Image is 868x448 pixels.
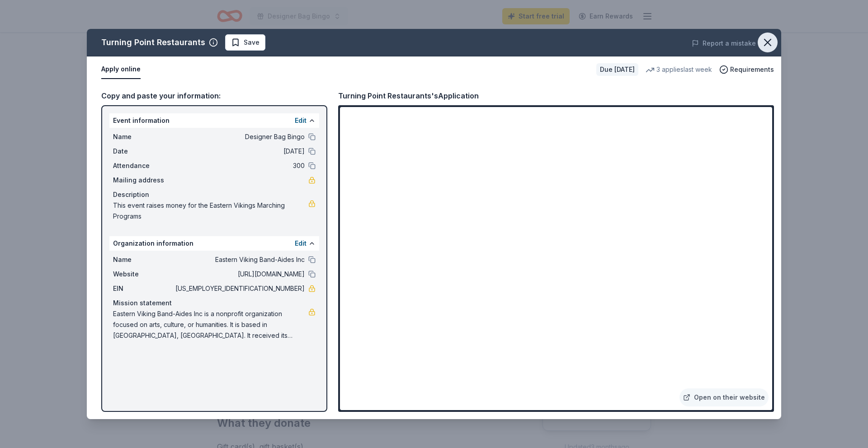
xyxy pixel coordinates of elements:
[244,37,259,48] span: Save
[596,63,638,76] div: Due [DATE]
[225,34,265,51] button: Save
[109,113,319,128] div: Event information
[113,189,316,200] div: Description
[113,254,174,265] span: Name
[174,254,305,265] span: Eastern Viking Band-Aides Inc
[646,64,712,75] div: 3 applies last week
[730,64,774,75] span: Requirements
[101,90,327,102] div: Copy and paste your information:
[692,38,756,49] button: Report a mistake
[338,90,479,102] div: Turning Point Restaurants's Application
[109,236,319,251] div: Organization information
[295,115,307,126] button: Edit
[295,238,307,249] button: Edit
[719,64,774,75] button: Requirements
[174,283,305,294] span: [US_EMPLOYER_IDENTIFICATION_NUMBER]
[113,200,308,222] span: This event raises money for the Eastern Vikings Marching Programs
[113,160,174,171] span: Attendance
[174,131,305,142] span: Designer Bag Bingo
[101,35,205,50] div: Turning Point Restaurants
[113,146,174,157] span: Date
[174,269,305,280] span: [URL][DOMAIN_NAME]
[174,146,305,157] span: [DATE]
[113,269,174,280] span: Website
[101,60,141,79] button: Apply online
[113,298,316,308] div: Mission statement
[113,283,174,294] span: EIN
[174,160,305,171] span: 300
[113,175,174,186] span: Mailing address
[113,308,308,341] span: Eastern Viking Band-Aides Inc is a nonprofit organization focused on arts, culture, or humanities...
[679,388,769,406] a: Open on their website
[113,131,174,142] span: Name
